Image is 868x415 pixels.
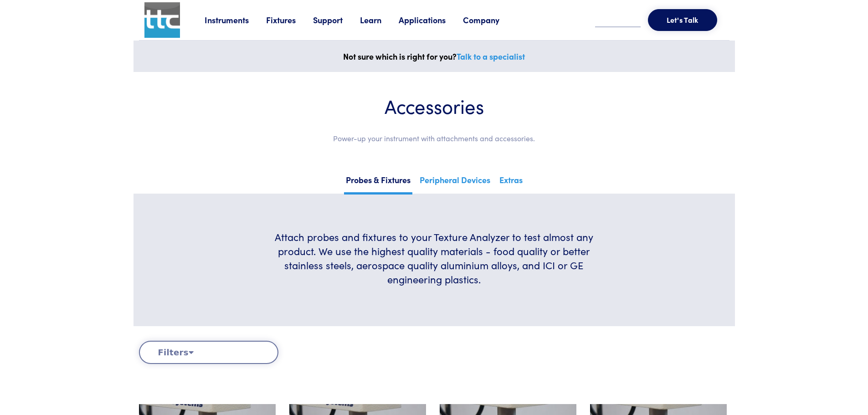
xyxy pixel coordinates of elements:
p: Not sure which is right for you? [139,50,729,63]
h6: Attach probes and fixtures to your Texture Analyzer to test almost any product. We use the highes... [263,230,605,286]
a: Instruments [205,14,266,26]
a: Applications [399,14,463,26]
h1: Accessories [161,94,708,118]
a: Peripheral Devices [418,172,492,192]
a: Talk to a specialist [457,51,525,62]
a: Fixtures [266,14,313,26]
a: Probes & Fixtures [344,172,412,195]
button: Filters [139,341,278,364]
button: Let's Talk [648,9,717,31]
a: Support [313,14,360,26]
a: Learn [360,14,399,26]
img: ttc_logo_1x1_v1.0.png [144,2,180,38]
a: Company [463,14,517,26]
a: Extras [498,172,524,192]
p: Power-up your instrument with attachments and accessories. [161,133,708,144]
